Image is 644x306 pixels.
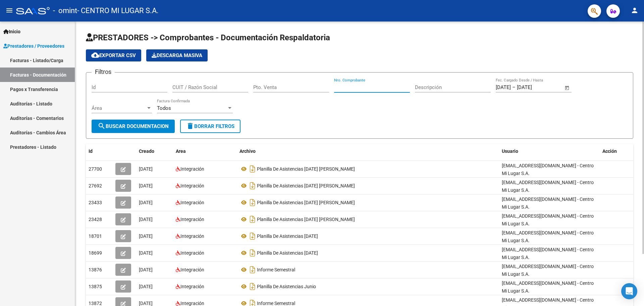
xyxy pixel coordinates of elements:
[257,183,355,188] span: Planilla De Asistencias [DATE] [PERSON_NAME]
[502,196,594,210] span: [EMAIL_ADDRESS][DOMAIN_NAME] - Centro Mi Lugar S.A.
[180,166,204,172] span: Integración
[257,250,318,256] span: Planilla De Asistencias [DATE]
[146,49,208,61] app-download-masive: Descarga masiva de comprobantes (adjuntos)
[139,148,154,154] span: Creado
[157,105,171,111] span: Todos
[496,84,511,90] input: Fecha inicio
[502,213,594,226] span: [EMAIL_ADDRESS][DOMAIN_NAME] - Centro Mi Lugar S.A.
[53,3,77,18] span: - omint
[180,267,204,272] span: Integración
[600,144,633,159] datatable-header-cell: Acción
[98,122,106,130] mat-icon: search
[237,144,499,159] datatable-header-cell: Archivo
[77,3,159,18] span: - CENTRO MI LUGAR S.A.
[180,233,204,239] span: Integración
[86,49,141,61] button: Exportar CSV
[248,164,257,174] i: Descargar documento
[248,264,257,275] i: Descargar documento
[139,301,153,306] span: [DATE]
[257,200,355,205] span: Planilla De Asistencias [DATE] [PERSON_NAME]
[512,84,516,90] span: –
[173,144,237,159] datatable-header-cell: Area
[139,233,153,239] span: [DATE]
[89,250,102,256] span: 18699
[3,42,64,50] span: Prestadores / Proveedores
[248,197,257,208] i: Descargar documento
[89,217,102,222] span: 23428
[139,284,153,289] span: [DATE]
[89,148,93,154] span: Id
[248,231,257,242] i: Descargar documento
[91,52,136,58] span: Exportar CSV
[180,301,204,306] span: Integración
[563,84,571,92] button: Open calendar
[139,267,153,272] span: [DATE]
[502,264,594,277] span: [EMAIL_ADDRESS][DOMAIN_NAME] - Centro Mi Lugar S.A.
[239,148,256,154] span: Archivo
[180,250,204,256] span: Integración
[89,200,102,205] span: 23433
[180,120,240,133] button: Borrar Filtros
[257,267,295,272] span: Informe Semestral
[248,248,257,258] i: Descargar documento
[502,230,594,243] span: [EMAIL_ADDRESS][DOMAIN_NAME] - Centro Mi Lugar S.A.
[92,120,175,133] button: Buscar Documentacion
[180,217,204,222] span: Integración
[92,105,146,111] span: Área
[248,214,257,225] i: Descargar documento
[499,144,600,159] datatable-header-cell: Usuario
[248,281,257,292] i: Descargar documento
[502,247,594,260] span: [EMAIL_ADDRESS][DOMAIN_NAME] - Centro Mi Lugar S.A.
[86,144,113,159] datatable-header-cell: Id
[146,49,208,61] button: Descarga Masiva
[139,217,153,222] span: [DATE]
[139,166,153,172] span: [DATE]
[257,217,355,222] span: Planilla De Asistencias [DATE] [PERSON_NAME]
[139,200,153,205] span: [DATE]
[257,284,316,289] span: Planilla De Asistencias Junio
[248,180,257,191] i: Descargar documento
[89,284,102,289] span: 13875
[98,123,169,129] span: Buscar Documentacion
[502,148,518,154] span: Usuario
[89,166,102,172] span: 27700
[5,6,13,14] mat-icon: menu
[631,6,639,14] mat-icon: person
[602,148,617,154] span: Acción
[257,301,295,306] span: Informe Semestral
[139,183,153,188] span: [DATE]
[92,67,115,77] h3: Filtros
[86,33,330,42] span: PRESTADORES -> Comprobantes - Documentación Respaldatoria
[91,51,99,59] mat-icon: cloud_download
[176,148,186,154] span: Area
[180,200,204,205] span: Integración
[180,284,204,289] span: Integración
[152,52,202,58] span: Descarga Masiva
[502,163,594,176] span: [EMAIL_ADDRESS][DOMAIN_NAME] - Centro Mi Lugar S.A.
[89,267,102,272] span: 13876
[89,183,102,188] span: 27692
[139,250,153,256] span: [DATE]
[180,183,204,188] span: Integración
[502,180,594,193] span: [EMAIL_ADDRESS][DOMAIN_NAME] - Centro Mi Lugar S.A.
[89,301,102,306] span: 13872
[517,84,549,90] input: Fecha fin
[3,28,20,35] span: Inicio
[257,166,355,172] span: Planilla De Asistencias [DATE] [PERSON_NAME]
[257,233,318,239] span: Planilla De Asistencias [DATE]
[136,144,173,159] datatable-header-cell: Creado
[621,283,637,299] div: Open Intercom Messenger
[186,123,234,129] span: Borrar Filtros
[186,122,194,130] mat-icon: delete
[89,233,102,239] span: 18701
[502,280,594,294] span: [EMAIL_ADDRESS][DOMAIN_NAME] - Centro Mi Lugar S.A.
